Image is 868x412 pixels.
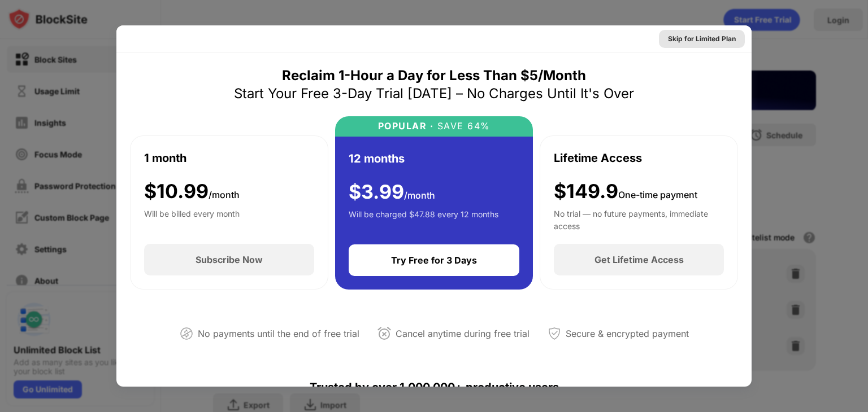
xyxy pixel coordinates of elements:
div: Secure & encrypted payment [566,326,689,342]
div: Subscribe Now [196,254,263,265]
div: POPULAR · [378,121,434,132]
div: Cancel anytime during free trial [396,326,530,342]
div: Start Your Free 3-Day Trial [DATE] – No Charges Until It's Over [234,85,634,103]
div: Will be charged $47.88 every 12 months [349,208,498,231]
div: SAVE 64% [433,121,491,132]
div: Will be billed every month [144,208,240,230]
img: secured-payment [548,327,561,340]
img: cancel-anytime [377,327,391,340]
span: /month [209,189,240,200]
img: not-paying [180,327,193,340]
div: Reclaim 1-Hour a Day for Less Than $5/Month [282,67,586,85]
div: Try Free for 3 Days [391,255,477,266]
div: Lifetime Access [554,150,642,166]
div: Skip for Limited Plan [668,33,736,45]
div: $ 3.99 [349,181,435,204]
span: /month [404,190,435,201]
div: 12 months [349,150,405,167]
div: $149.9 [554,180,697,203]
div: 1 month [144,150,186,166]
div: No trial — no future payments, immediate access [554,208,724,230]
div: No payments until the end of free trial [198,326,359,342]
span: One-time payment [618,189,697,200]
div: $ 10.99 [144,180,240,203]
div: Get Lifetime Access [594,254,684,265]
